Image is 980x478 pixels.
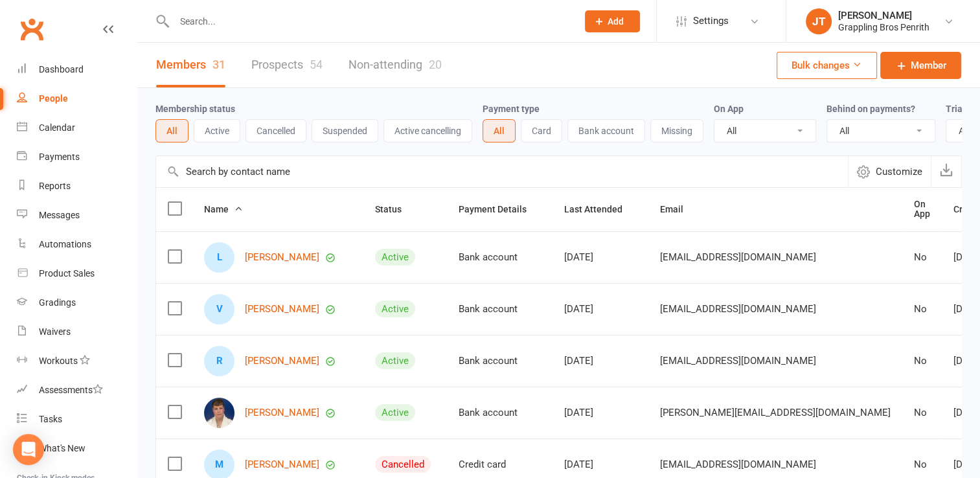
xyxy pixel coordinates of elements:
a: Gradings [17,288,137,317]
a: [PERSON_NAME] [245,304,319,315]
div: Active [375,404,415,421]
button: Name [204,201,243,217]
span: Add [608,16,624,27]
div: Open Intercom Messenger [13,434,44,465]
a: [PERSON_NAME] [245,356,319,367]
div: [DATE] [564,356,637,367]
div: Calendar [39,122,75,133]
button: All [155,119,188,142]
span: Customize [876,164,922,179]
div: 31 [212,58,225,71]
input: Search by contact name [156,156,848,187]
div: Lola [204,242,234,273]
div: People [39,93,68,104]
button: Last Attended [564,201,637,217]
div: Waivers [39,326,71,337]
div: Cancelled [375,456,431,473]
button: Customize [848,156,931,187]
span: Email [660,204,698,214]
button: Card [521,119,562,142]
div: Bank account [459,356,541,367]
div: What's New [39,443,85,453]
div: Credit card [459,459,541,470]
div: Assessments [39,385,103,395]
div: Tasks [39,414,62,424]
button: Add [585,10,640,32]
div: Bank account [459,407,541,418]
div: 20 [429,58,442,71]
a: [PERSON_NAME] [245,459,319,470]
span: Name [204,204,243,214]
a: Automations [17,230,137,259]
span: [EMAIL_ADDRESS][DOMAIN_NAME] [660,348,816,373]
a: Non-attending20 [348,43,442,87]
button: Active [194,119,240,142]
div: [PERSON_NAME] [838,10,929,21]
span: Member [911,58,946,73]
div: Reports [39,181,71,191]
label: Membership status [155,104,235,114]
div: Product Sales [39,268,95,279]
span: Status [375,204,416,214]
div: 54 [310,58,323,71]
div: Messages [39,210,80,220]
div: Payments [39,152,80,162]
a: Members31 [156,43,225,87]
div: Bank account [459,252,541,263]
a: [PERSON_NAME] [245,407,319,418]
span: [PERSON_NAME][EMAIL_ADDRESS][DOMAIN_NAME] [660,400,891,425]
div: No [914,252,930,263]
button: All [483,119,516,142]
a: Payments [17,142,137,172]
a: Product Sales [17,259,137,288]
div: Bank account [459,304,541,315]
div: Grappling Bros Penrith [838,21,929,33]
span: [EMAIL_ADDRESS][DOMAIN_NAME] [660,297,816,321]
div: No [914,356,930,367]
div: No [914,459,930,470]
a: Assessments [17,376,137,405]
button: Bulk changes [777,52,877,79]
a: Tasks [17,405,137,434]
button: Cancelled [245,119,306,142]
a: People [17,84,137,113]
label: On App [714,104,744,114]
a: Workouts [17,347,137,376]
span: Payment Details [459,204,541,214]
a: Reports [17,172,137,201]
input: Search... [170,12,568,30]
a: Prospects54 [251,43,323,87]
a: Dashboard [17,55,137,84]
a: Messages [17,201,137,230]
div: Active [375,352,415,369]
div: No [914,407,930,418]
label: Payment type [483,104,540,114]
div: Automations [39,239,91,249]
a: Calendar [17,113,137,142]
img: Zac [204,398,234,428]
div: [DATE] [564,304,637,315]
th: On App [902,188,942,231]
div: Romeo [204,346,234,376]
a: Clubworx [16,13,48,45]
div: Active [375,249,415,266]
button: Payment Details [459,201,541,217]
div: [DATE] [564,252,637,263]
a: [PERSON_NAME] [245,252,319,263]
button: Status [375,201,416,217]
span: [EMAIL_ADDRESS][DOMAIN_NAME] [660,452,816,477]
button: Active cancelling [383,119,472,142]
button: Missing [650,119,703,142]
div: Workouts [39,356,78,366]
button: Email [660,201,698,217]
label: Behind on payments? [826,104,915,114]
button: Suspended [312,119,378,142]
a: Member [880,52,961,79]
button: Bank account [567,119,645,142]
div: Valentina [204,294,234,324]
span: Settings [693,6,729,36]
div: [DATE] [564,407,637,418]
a: What's New [17,434,137,463]
span: Last Attended [564,204,637,214]
a: Waivers [17,317,137,347]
